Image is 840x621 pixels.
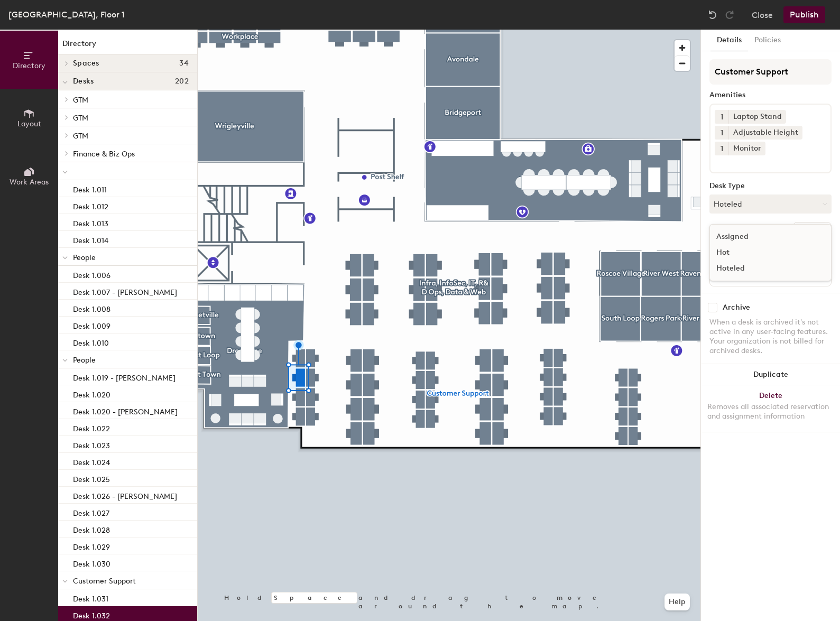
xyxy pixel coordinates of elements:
[73,96,88,105] span: GTM
[73,114,88,123] span: GTM
[73,253,96,262] span: People
[73,455,110,467] p: Desk 1.024
[707,10,718,20] img: Undo
[17,119,41,128] span: Layout
[73,356,96,365] span: People
[724,10,735,20] img: Redo
[701,364,840,385] button: Duplicate
[710,261,816,276] div: Hoteled
[73,404,178,416] p: Desk 1.020 - [PERSON_NAME]
[73,387,110,400] p: Desk 1.020
[783,6,825,23] button: Publish
[721,127,723,138] span: 1
[73,577,136,586] span: Customer Support
[73,523,110,535] p: Desk 1.028
[10,178,49,187] span: Work Areas
[73,199,108,211] p: Desk 1.012
[58,38,197,54] h1: Directory
[723,303,750,312] div: Archive
[728,142,765,155] div: Monitor
[73,506,109,518] p: Desk 1.027
[752,6,773,23] button: Close
[179,59,189,68] span: 34
[701,385,840,432] button: DeleteRemoves all associated reservation and assignment information
[73,370,176,383] p: Desk 1.019 - [PERSON_NAME]
[709,194,832,214] button: Hoteled
[793,222,832,240] button: Ungroup
[73,302,110,314] p: Desk 1.008
[13,61,45,70] span: Directory
[728,126,802,140] div: Adjustable Height
[748,30,787,51] button: Policies
[8,8,125,21] div: [GEOGRAPHIC_DATA], Floor 1
[721,112,723,123] span: 1
[73,216,108,228] p: Desk 1.013
[710,245,816,261] div: Hot
[709,91,832,99] div: Amenities
[175,77,189,86] span: 202
[73,608,110,620] p: Desk 1.032
[728,110,786,124] div: Laptop Stand
[73,489,177,501] p: Desk 1.026 - [PERSON_NAME]
[710,30,748,51] button: Details
[73,182,107,194] p: Desk 1.011
[73,77,94,86] span: Desks
[707,402,834,421] div: Removes all associated reservation and assignment information
[73,150,135,159] span: Finance & Biz Ops
[73,438,110,450] p: Desk 1.023
[73,421,110,433] p: Desk 1.022
[73,557,110,569] p: Desk 1.030
[73,268,110,280] p: Desk 1.006
[73,319,110,331] p: Desk 1.009
[73,540,110,552] p: Desk 1.029
[73,591,108,604] p: Desk 1.031
[721,143,723,154] span: 1
[664,594,690,610] button: Help
[73,285,177,297] p: Desk 1.007 - [PERSON_NAME]
[73,59,99,68] span: Spaces
[73,472,110,484] p: Desk 1.025
[73,336,109,348] p: Desk 1.010
[73,233,108,245] p: Desk 1.014
[73,132,88,141] span: GTM
[715,110,728,124] button: 1
[715,126,728,140] button: 1
[709,182,832,190] div: Desk Type
[710,229,816,245] div: Assigned
[715,142,728,155] button: 1
[709,318,832,356] div: When a desk is archived it's not active in any user-facing features. Your organization is not bil...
